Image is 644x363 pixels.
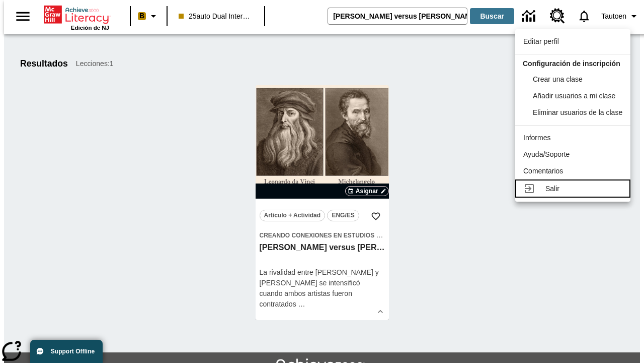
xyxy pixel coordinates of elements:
[533,108,622,116] span: Eliminar usuarios de la clase
[523,37,559,45] span: Editar perfil
[545,185,559,193] span: Salir
[533,92,615,100] span: Añadir usuarios a mi clase
[523,167,563,175] span: Comentarios
[523,134,550,142] span: Informes
[523,59,620,68] span: Configuración de inscripción
[533,75,583,83] span: Crear una clase
[523,150,570,158] span: Ayuda/Soporte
